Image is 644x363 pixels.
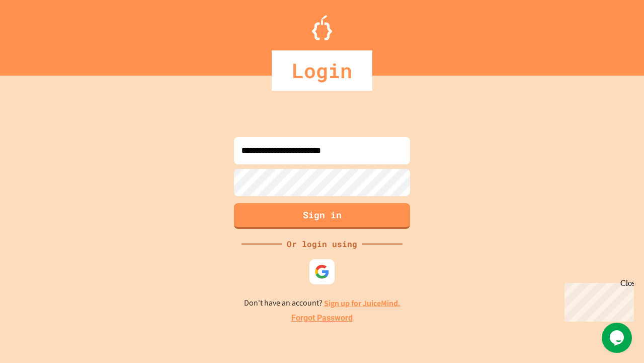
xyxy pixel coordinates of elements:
iframe: chat widget [602,323,634,353]
p: Don't have an account? [244,297,400,310]
a: Sign up for JuiceMind. [324,298,400,309]
img: Logo.svg [312,15,332,40]
div: Chat with us now!Close [4,4,69,64]
button: Sign in [234,203,410,229]
img: google-icon.svg [314,264,330,279]
iframe: chat widget [560,279,634,322]
div: Login [272,50,372,91]
div: Or login using [282,238,362,250]
a: Forgot Password [291,312,353,324]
